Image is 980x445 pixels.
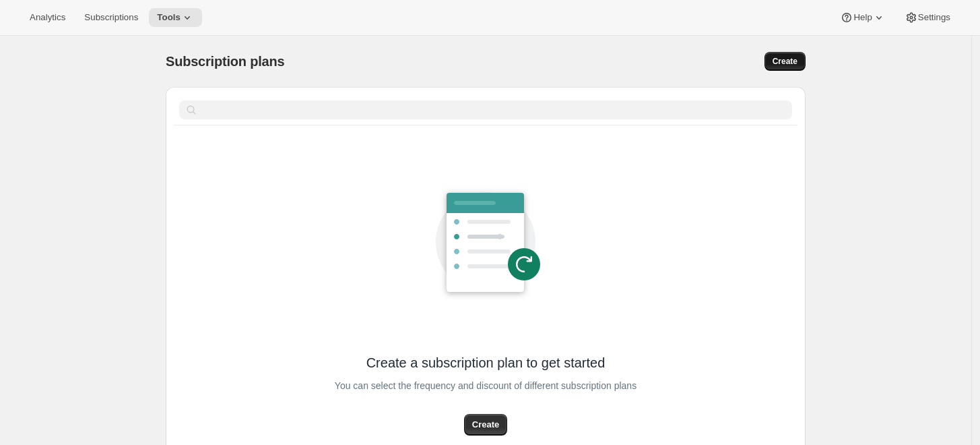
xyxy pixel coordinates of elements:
button: Settings [896,8,958,27]
button: Tools [149,8,202,27]
span: Settings [918,12,950,23]
span: Create [773,56,797,67]
span: Create a subscription plan to get started [366,353,606,372]
button: Create [764,52,806,71]
span: Help [853,12,872,23]
button: Create [464,414,507,436]
button: Analytics [22,8,73,27]
button: Subscriptions [76,8,146,27]
button: Help [832,8,893,27]
span: Subscription plans [166,54,284,69]
span: You can select the frequency and discount of different subscription plans [335,376,636,395]
span: Create [472,418,499,432]
span: Subscriptions [84,12,138,23]
span: Tools [157,12,181,23]
span: Analytics [30,12,65,23]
